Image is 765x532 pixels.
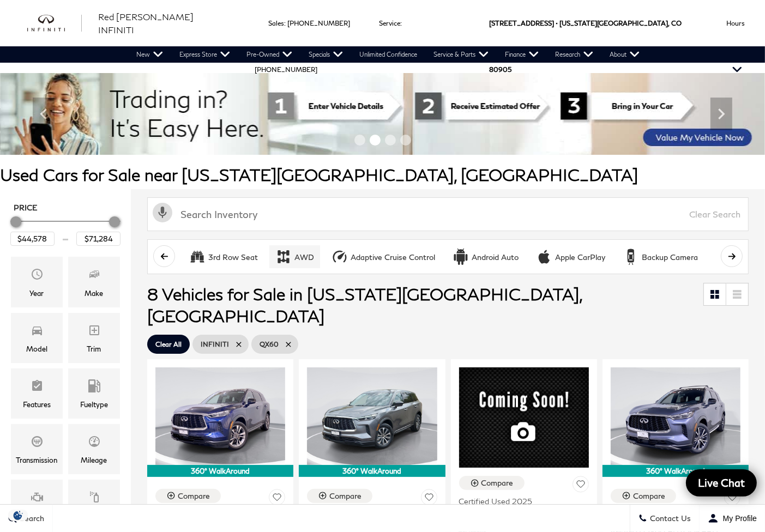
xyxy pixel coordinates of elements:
[11,313,63,363] div: ModelModel
[547,46,601,63] a: Research
[68,257,120,307] div: MakeMake
[11,480,63,530] div: EngineEngine
[147,465,293,477] div: 360° WalkAround
[147,197,749,231] input: Search Inventory
[189,249,206,265] div: 3rd Row Seat
[153,245,175,267] button: scroll left
[275,249,292,265] div: AWD
[27,15,82,32] a: infiniti
[332,249,348,265] div: Adaptive Cruise Control
[497,46,547,63] a: Finance
[80,398,108,410] div: Fueltype
[98,11,194,35] span: Red [PERSON_NAME] INFINITI
[489,19,682,74] a: [STREET_ADDRESS] • [US_STATE][GEOGRAPHIC_DATA], CO 80905
[573,476,589,496] button: Save Vehicle
[208,252,258,262] div: 3rd Row Seat
[178,491,210,501] div: Compare
[400,135,411,146] span: Go to slide 4
[351,46,425,63] a: Unlimited Confidence
[481,478,514,488] div: Compare
[269,245,320,268] button: AWDAWD
[31,265,44,287] span: Year
[611,367,740,465] img: 2025 INFINITI QX60 AUTOGRAPH AWD
[85,287,104,299] div: Make
[5,510,31,521] img: Opt-Out Icon
[354,135,365,146] span: Go to slide 1
[268,19,284,27] span: Sales
[633,491,665,501] div: Compare
[269,489,285,509] button: Save Vehicle
[68,368,120,419] div: FueltypeFueltype
[238,46,300,63] a: Pre-Owned
[171,46,238,63] a: Express Store
[307,367,437,465] img: 2025 INFINITI QX60 PURE
[31,432,44,454] span: Transmission
[489,46,511,93] span: 80905
[724,489,740,509] button: Save Vehicle
[68,480,120,530] div: ColorColor
[300,46,351,63] a: Specials
[153,203,172,222] svg: Click to toggle on voice search
[31,321,44,343] span: Model
[294,252,314,262] div: AWD
[459,476,525,490] button: Compare Vehicle
[459,367,589,468] img: 2025 INFINITI QX60 LUXE
[155,337,182,351] span: Clear All
[5,510,31,521] section: Click to Open Cookie Consent Modal
[601,46,648,63] a: About
[128,46,171,63] a: New
[284,19,286,27] span: :
[98,10,227,37] a: Red [PERSON_NAME] INFINITI
[719,514,757,523] span: My Profile
[611,489,676,503] button: Compare Vehicle
[617,245,704,268] button: Backup CameraBackup Camera
[721,245,743,267] button: scroll right
[400,19,402,27] span: :
[299,465,445,477] div: 360° WalkAround
[183,245,264,268] button: 3rd Row Seat3rd Row Seat
[647,514,691,523] span: Contact Us
[11,424,63,474] div: TransmissionTransmission
[287,19,350,27] a: [PHONE_NUMBER]
[88,432,101,454] span: Mileage
[11,368,63,419] div: FeaturesFeatures
[201,337,229,351] span: INFINITI
[16,454,58,466] div: Transmission
[10,213,121,246] div: Price
[155,367,285,465] img: 2023 INFINITI QX60 LUXE
[31,377,44,398] span: Features
[603,465,749,477] div: 360° WalkAround
[10,232,55,246] input: Minimum
[692,476,750,489] span: Live Chat
[642,252,698,262] div: Backup Camera
[421,489,437,509] button: Save Vehicle
[351,252,435,262] div: Adaptive Cruise Control
[447,245,525,268] button: Android AutoAndroid Auto
[385,135,396,146] span: Go to slide 3
[370,135,381,146] span: Go to slide 2
[472,252,519,262] div: Android Auto
[81,454,107,466] div: Mileage
[76,232,121,246] input: Maximum
[109,216,120,227] div: Maximum Price
[88,377,101,398] span: Fueltype
[11,257,63,307] div: YearYear
[425,46,497,63] a: Service & Parts
[453,249,469,265] div: Android Auto
[147,284,582,325] span: 8 Vehicles for Sale in [US_STATE][GEOGRAPHIC_DATA], [GEOGRAPHIC_DATA]
[27,15,82,32] img: INFINITI
[17,514,44,523] span: Search
[623,249,639,265] div: Backup Camera
[329,491,362,501] div: Compare
[260,337,279,351] span: QX60
[700,505,765,532] button: Open user profile menu
[68,424,120,474] div: MileageMileage
[555,252,605,262] div: Apple CarPlay
[68,313,120,363] div: TrimTrim
[530,245,611,268] button: Apple CarPlayApple CarPlay
[459,497,581,506] span: Certified Used 2025
[88,488,101,510] span: Color
[536,249,552,265] div: Apple CarPlay
[307,489,372,503] button: Compare Vehicle
[686,469,757,497] a: Live Chat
